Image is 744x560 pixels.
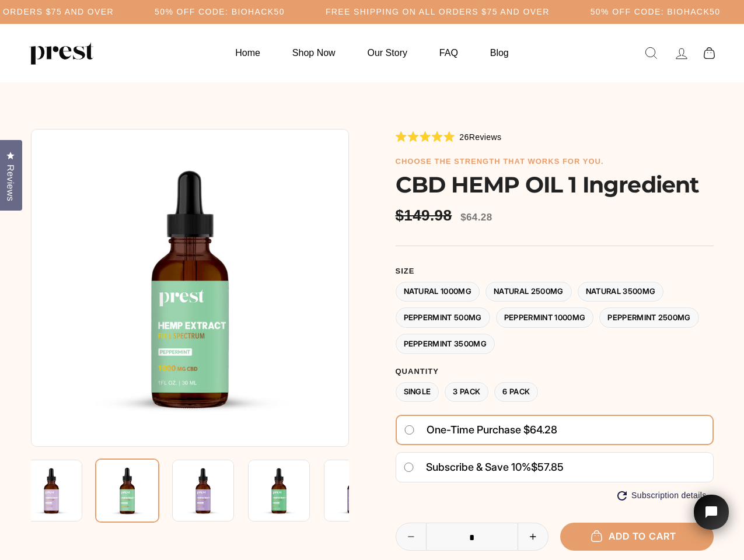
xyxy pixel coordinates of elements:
h1: CBD HEMP OIL 1 Ingredient [396,171,714,198]
input: quantity [396,523,549,551]
a: Shop Now [278,41,350,64]
img: PREST ORGANICS [29,41,93,65]
span: Subscribe & save 10% [426,461,531,473]
span: $57.85 [531,461,564,473]
label: Peppermint 1000MG [496,307,594,328]
img: CBD HEMP OIL 1 Ingredient [95,459,159,523]
img: CBD HEMP OIL 1 Ingredient [31,129,349,447]
h6: choose the strength that works for you. [396,157,714,166]
label: Natural 1000MG [396,282,480,302]
img: CBD HEMP OIL 1 Ingredient [20,460,82,521]
span: $149.98 [396,206,455,225]
label: Peppermint 2500MG [599,307,699,328]
h5: 50% OFF CODE: BIOHACK50 [591,7,721,17]
button: Subscription details [617,491,706,501]
label: Peppermint 500MG [396,307,490,328]
button: Reduce item quantity by one [396,523,427,550]
button: Add to cart [560,523,714,550]
label: Natural 3500MG [578,282,664,302]
div: 26Reviews [396,130,502,143]
a: Our Story [353,41,422,64]
span: One-time purchase $64.28 [427,419,557,440]
input: Subscribe & save 10%$57.85 [403,463,414,472]
label: Natural 2500MG [485,282,572,302]
h5: 50% OFF CODE: BIOHACK50 [155,7,285,17]
a: FAQ [425,41,473,64]
span: Reviews [469,132,502,142]
h5: Free Shipping on all orders $75 and over [326,7,550,17]
span: $64.28 [460,212,492,223]
label: Quantity [396,367,714,376]
ul: Primary [221,41,523,64]
span: Add to cart [597,530,676,542]
label: 6 Pack [494,382,538,402]
label: Peppermint 3500MG [396,334,495,354]
img: CBD HEMP OIL 1 Ingredient [248,460,310,521]
button: Increase item quantity by one [518,523,548,550]
img: CBD HEMP OIL 1 Ingredient [172,460,234,521]
iframe: Tidio Chat [679,478,744,560]
a: Blog [476,41,523,64]
input: One-time purchase $64.28 [404,425,415,435]
label: Single [396,382,439,402]
span: Subscription details [631,491,706,501]
span: 26 [459,132,469,142]
a: Home [221,41,275,64]
img: CBD HEMP OIL 1 Ingredient [324,460,386,521]
span: Reviews [3,164,18,201]
label: 3 Pack [445,382,488,402]
label: Size [396,267,714,276]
